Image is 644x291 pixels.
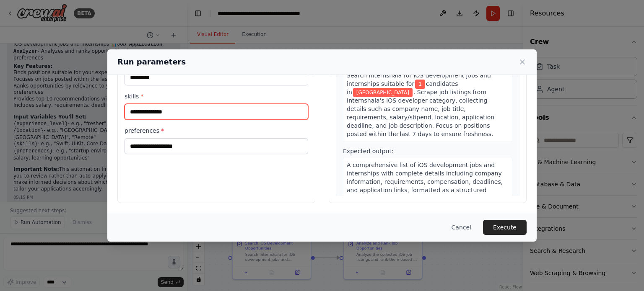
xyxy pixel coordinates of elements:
span: A comprehensive list of iOS development jobs and internships with complete details including comp... [347,162,503,202]
label: skills [125,92,308,100]
button: Cancel [445,220,478,235]
span: Expected output: [343,148,394,155]
span: Variable: experience_level [415,80,425,89]
span: Variable: location [353,88,413,97]
span: . Scrape job listings from Internshala's iOS developer category, collecting details such as compa... [347,89,494,137]
button: Execute [483,220,527,235]
label: preferences [125,126,308,135]
h2: Run parameters [117,56,186,68]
